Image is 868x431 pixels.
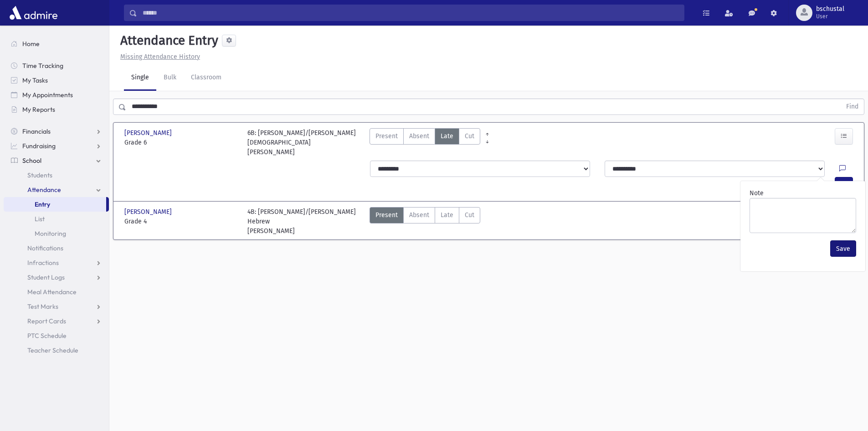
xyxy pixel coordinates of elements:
a: Fundraising [4,139,109,153]
span: Cut [465,131,474,141]
span: Grade 4 [124,217,238,226]
a: Students [4,168,109,182]
a: My Appointments [4,88,109,102]
a: Test Marks [4,299,109,314]
span: Time Tracking [22,62,63,70]
span: Infractions [27,259,59,267]
a: Financials [4,124,109,139]
span: My Appointments [22,91,73,99]
span: Meal Attendance [27,288,77,296]
button: Save [830,240,856,257]
div: AttTypes [370,207,480,236]
a: Bulk [156,65,184,91]
img: AdmirePro [7,4,60,22]
span: Report Cards [27,317,66,325]
span: Teacher Schedule [27,346,78,354]
span: Home [22,40,40,48]
span: Student Logs [27,273,65,281]
span: Late [441,131,453,141]
a: PTC Schedule [4,328,109,343]
button: Find [841,99,864,114]
a: Meal Attendance [4,285,109,299]
a: My Tasks [4,73,109,88]
span: [PERSON_NAME] [124,128,174,138]
span: Financials [22,127,51,135]
a: School [4,153,109,168]
span: [PERSON_NAME] [124,207,174,217]
span: Absent [409,131,429,141]
span: Cut [465,210,474,220]
a: Infractions [4,255,109,270]
span: bschustal [816,5,844,13]
span: Present [375,131,398,141]
a: Single [124,65,156,91]
span: Attendance [27,186,61,194]
span: Present [375,210,398,220]
a: Notifications [4,241,109,255]
span: Absent [409,210,429,220]
a: Entry [4,197,106,212]
a: Time Tracking [4,58,109,73]
input: Search [137,5,684,21]
span: List [35,215,45,223]
span: My Reports [22,105,55,114]
a: Monitoring [4,226,109,241]
span: School [22,156,41,165]
a: Home [4,36,109,51]
a: My Reports [4,102,109,117]
a: Teacher Schedule [4,343,109,358]
a: Missing Attendance History [117,53,200,61]
span: Late [441,210,453,220]
span: PTC Schedule [27,332,67,340]
a: Classroom [184,65,229,91]
span: Grade 6 [124,138,238,147]
a: Student Logs [4,270,109,285]
div: 4B: [PERSON_NAME]/[PERSON_NAME] Hebrew [PERSON_NAME] [247,207,361,236]
label: Note [750,188,764,198]
span: Monitoring [35,229,66,238]
span: Fundraising [22,142,56,150]
a: Attendance [4,182,109,197]
span: My Tasks [22,76,48,84]
span: Notifications [27,244,63,252]
span: Students [27,171,52,179]
span: Entry [35,200,50,208]
u: Missing Attendance History [120,53,200,61]
span: User [816,13,844,20]
span: Test Marks [27,302,58,311]
a: List [4,212,109,226]
div: 6B: [PERSON_NAME]/[PERSON_NAME] [DEMOGRAPHIC_DATA] [PERSON_NAME] [247,128,361,157]
div: AttTypes [370,128,480,157]
a: Report Cards [4,314,109,328]
h5: Attendance Entry [117,33,218,48]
